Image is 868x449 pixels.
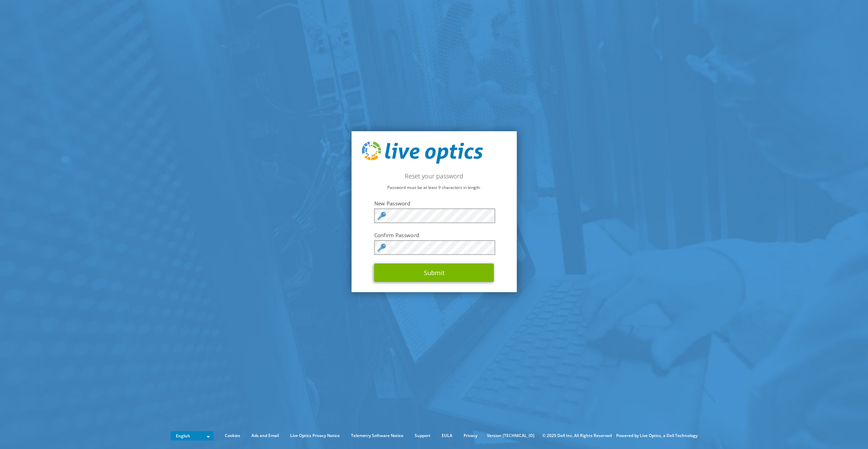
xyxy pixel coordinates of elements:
li: Powered by Live Optics, a Dell Technology [616,432,698,439]
li: © 2025 Dell Inc. All Rights Reserved [539,432,615,439]
img: live_optics_svg.svg [362,141,483,164]
a: Live Optics Privacy Notice [285,432,345,439]
a: Telemetry Software Notice [346,432,409,439]
a: Cookies [220,432,245,439]
label: Confirm Password [374,232,494,239]
p: Password must be at least 9 characters in length. [362,184,506,191]
a: Support [410,432,436,439]
a: EULA [437,432,457,439]
a: Ads and Email [246,432,284,439]
a: Privacy [458,432,482,439]
button: Submit [374,263,494,282]
label: New Password [374,200,494,207]
h2: Reset your password [362,172,506,180]
li: Version [TECHNICAL_ID] [483,432,538,439]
